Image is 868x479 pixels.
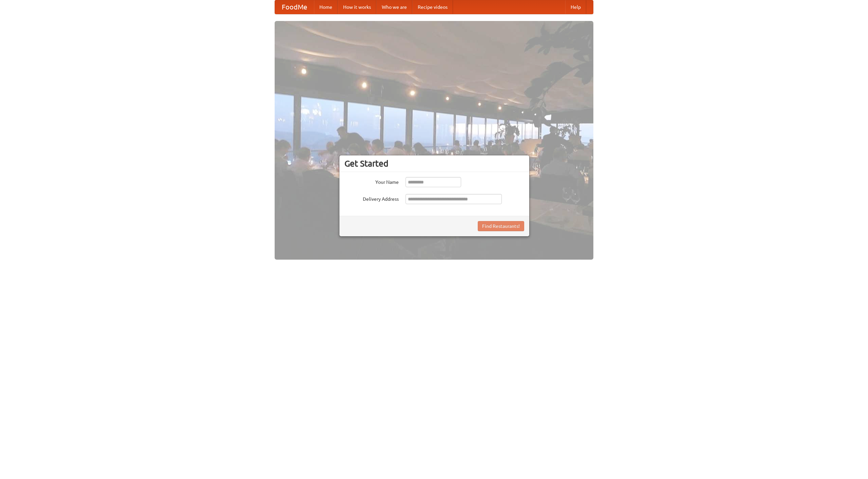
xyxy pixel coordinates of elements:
a: FoodMe [275,0,314,14]
label: Your Name [344,177,399,186]
a: Home [314,0,338,14]
a: Recipe videos [412,0,453,14]
label: Delivery Address [344,194,399,202]
a: Help [565,0,586,14]
a: How it works [338,0,376,14]
button: Find Restaurants! [478,221,524,231]
h3: Get Started [344,158,524,169]
a: Who we are [376,0,412,14]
